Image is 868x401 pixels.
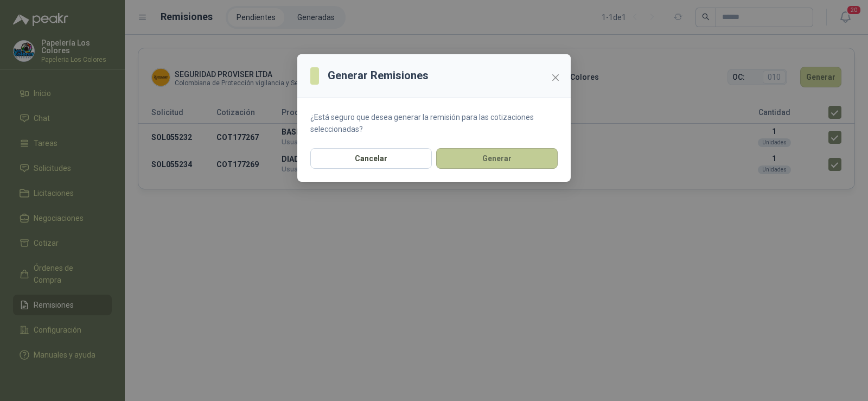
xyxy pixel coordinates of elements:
[328,67,429,84] h3: Generar Remisiones
[547,69,564,86] button: Close
[310,111,558,135] p: ¿Está seguro que desea generar la remisión para las cotizaciones seleccionadas?
[310,148,432,169] button: Cancelar
[551,73,560,82] span: close
[436,148,558,169] button: Generar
